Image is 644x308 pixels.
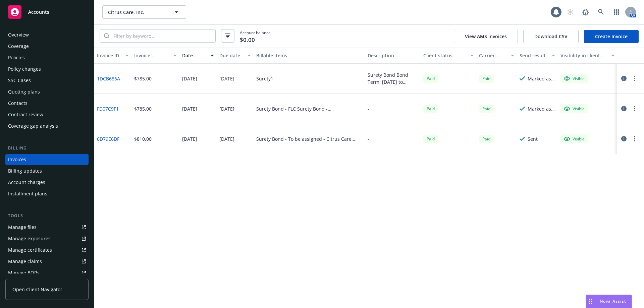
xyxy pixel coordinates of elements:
[256,75,273,82] div: Surety1
[182,52,207,59] div: Date issued
[97,52,121,59] div: Invoice ID
[8,121,58,131] div: Coverage gap analysis
[454,30,518,43] button: View AMS invoices
[8,233,51,244] div: Manage exposures
[523,30,579,43] button: Download CSV
[8,29,29,40] div: Overview
[240,36,255,44] span: $0.00
[179,48,217,64] button: Date issued
[256,135,362,142] div: Surety Bond - To be assigned - Citrus Care, Inc. - [DATE] 1694027067070
[8,267,40,278] div: Manage BORs
[564,136,585,142] div: Visible
[5,222,89,233] a: Manage files
[586,295,594,308] div: Drag to move
[610,5,623,19] a: Switch app
[182,75,197,82] div: [DATE]
[423,105,438,113] div: Paid
[368,105,369,112] div: -
[97,135,119,142] a: 6D79E6DF
[560,52,607,59] div: Visibility in client dash
[600,298,626,304] span: Nova Assist
[586,295,632,308] button: Nova Assist
[5,154,89,165] a: Invoices
[368,52,418,59] div: Description
[8,188,47,199] div: Installment plans
[131,48,180,64] button: Invoice amount
[5,233,89,244] span: Manage exposures
[8,52,25,63] div: Policies
[479,74,494,83] span: Paid
[528,75,555,82] div: Marked as sent
[5,3,89,21] a: Accounts
[5,177,89,188] a: Account charges
[421,48,476,64] button: Client status
[8,98,28,109] div: Contacts
[256,52,362,59] div: Billable items
[108,9,166,16] span: Citrus Care, Inc.
[134,135,152,142] div: $810.00
[219,52,244,59] div: Due date
[240,30,271,42] span: Account balance
[5,166,89,176] a: Billing updates
[423,74,438,83] span: Paid
[528,105,555,112] div: Marked as sent
[5,52,89,63] a: Policies
[5,64,89,74] a: Policy changes
[94,48,131,64] button: Invoice ID
[479,135,494,143] div: Paid
[5,41,89,52] a: Coverage
[423,135,438,143] div: Paid
[102,5,186,19] button: Citrus Care, Inc.
[5,121,89,131] a: Coverage gap analysis
[564,106,585,112] div: Visible
[579,5,592,19] a: Report a Bug
[256,105,362,112] div: Surety Bond - FLC Surety Bond - PB11562511083
[479,105,494,113] div: Paid
[8,41,29,52] div: Coverage
[134,105,152,112] div: $785.00
[423,52,466,59] div: Client status
[219,75,234,82] div: [DATE]
[109,29,215,42] input: Filter by keyword...
[97,75,120,82] a: 1DCB686A
[5,267,89,278] a: Manage BORs
[5,98,89,109] a: Contacts
[28,9,49,15] span: Accounts
[5,109,89,120] a: Contract review
[584,30,639,43] a: Create Invoice
[476,48,517,64] button: Carrier status
[558,48,617,64] button: Visibility in client dash
[8,222,37,233] div: Manage files
[5,86,89,97] a: Quoting plans
[5,256,89,267] a: Manage claims
[134,52,170,59] div: Invoice amount
[365,48,421,64] button: Description
[8,64,41,74] div: Policy changes
[254,48,365,64] button: Billable items
[219,135,234,142] div: [DATE]
[182,105,197,112] div: [DATE]
[8,154,26,165] div: Invoices
[8,166,42,176] div: Billing updates
[8,256,42,267] div: Manage claims
[5,29,89,40] a: Overview
[97,105,119,112] a: FD07C9F1
[564,75,585,81] div: Visible
[8,86,40,97] div: Quoting plans
[563,5,577,19] a: Start snowing
[528,135,538,142] div: Sent
[517,48,558,64] button: Send result
[8,109,43,120] div: Contract review
[5,145,89,151] div: Billing
[5,245,89,255] a: Manage certificates
[8,245,52,255] div: Manage certificates
[182,135,197,142] div: [DATE]
[104,33,109,39] svg: Search
[5,188,89,199] a: Installment plans
[5,75,89,86] a: SSC Cases
[219,105,234,112] div: [DATE]
[8,75,31,86] div: SSC Cases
